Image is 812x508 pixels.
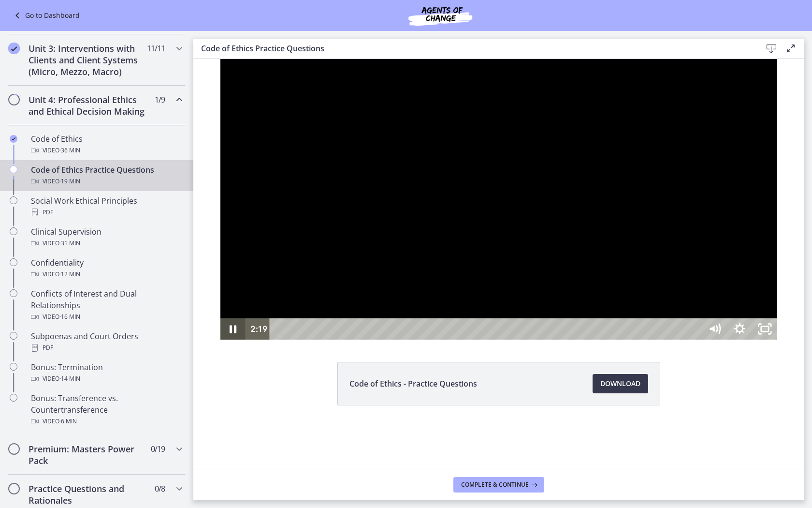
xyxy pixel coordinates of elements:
[461,481,529,489] span: Complete & continue
[10,135,17,143] i: Completed
[31,330,182,354] div: Subpoenas and Court Orders
[151,443,165,455] span: 0 / 19
[29,483,146,506] h2: Practice Questions and Rationales
[29,43,146,77] h2: Unit 3: Interventions with Clients and Client Systems (Micro, Mezzo, Macro)
[453,477,544,493] button: Complete & continue
[59,416,77,427] span: · 6 min
[31,361,182,385] div: Bonus: Termination
[31,342,182,354] div: PDF
[12,10,80,21] a: Go to Dashboard
[59,269,80,280] span: · 12 min
[31,392,182,427] div: Bonus: Transference vs. Countertransference
[600,378,640,389] span: Download
[534,259,559,281] button: Show settings menu
[31,257,182,280] div: Confidentiality
[382,4,498,27] img: Agents of Change Social Work Test Prep
[31,133,182,156] div: Code of Ethics
[201,43,746,54] h3: Code of Ethics Practice Questions
[155,94,165,105] span: 1 / 9
[31,416,182,427] div: Video
[31,164,182,187] div: Code of Ethics Practice Questions
[31,311,182,323] div: Video
[31,195,182,218] div: Social Work Ethical Principles
[29,94,146,117] h2: Unit 4: Professional Ethics and Ethical Decision Making
[31,207,182,218] div: PDF
[59,373,80,385] span: · 14 min
[31,288,182,323] div: Conflicts of Interest and Dual Relationships
[147,43,165,54] span: 11 / 11
[59,145,80,156] span: · 36 min
[31,145,182,156] div: Video
[31,269,182,280] div: Video
[155,483,165,494] span: 0 / 8
[31,373,182,385] div: Video
[59,238,80,249] span: · 31 min
[559,259,584,281] button: Unfullscreen
[31,176,182,187] div: Video
[349,378,477,389] span: Code of Ethics - Practice Questions
[59,311,80,323] span: · 16 min
[193,59,804,340] iframe: Video Lesson
[31,238,182,249] div: Video
[29,443,146,466] h2: Premium: Masters Power Pack
[59,176,80,187] span: · 19 min
[593,374,648,393] a: Download
[8,43,20,54] i: Completed
[508,259,534,281] button: Mute
[31,226,182,249] div: Clinical Supervision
